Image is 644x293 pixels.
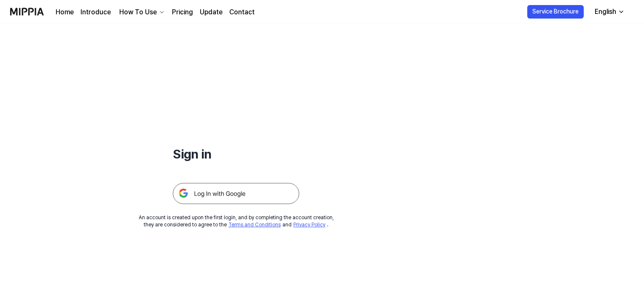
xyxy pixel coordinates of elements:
a: Pricing [172,7,193,17]
a: Update [200,7,223,17]
a: Home [56,7,74,17]
button: English [588,3,630,20]
img: 구글 로그인 버튼 [173,183,299,204]
a: Introduce [80,7,111,17]
div: How To Use [118,7,158,17]
a: Contact [229,7,255,17]
button: How To Use [118,7,165,17]
a: Terms and Conditions [228,222,281,228]
button: Service Brochure [527,5,584,19]
a: Privacy Policy [293,222,325,228]
div: An account is created upon the first login, and by completing the account creation, they are cons... [139,214,334,228]
div: English [593,7,618,17]
h1: Sign in [173,145,299,163]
